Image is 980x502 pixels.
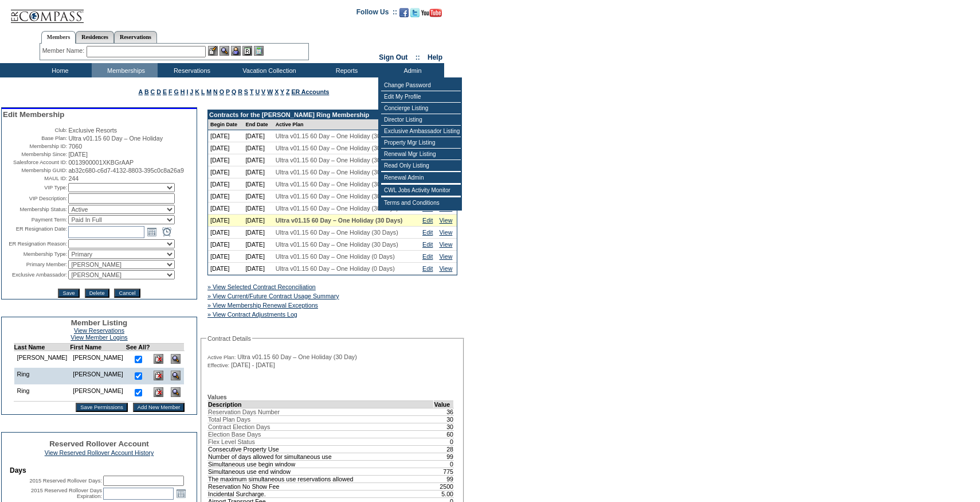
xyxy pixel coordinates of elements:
[276,229,398,236] span: Ultra v01.15 60 Day – One Holiday (30 Days)
[208,408,280,415] span: Reservation Days Number
[207,394,227,400] b: Values
[85,289,109,298] input: Delete
[208,468,434,475] td: Simultaneous use end window
[381,185,461,196] td: CWL Jobs Activity Monitor
[381,126,461,137] td: Exclusive Ambassador Listing
[226,88,230,95] a: P
[3,159,67,166] td: Salesforce Account ID:
[208,190,243,203] td: [DATE]
[381,160,461,172] td: Read Only Listing
[139,88,143,95] a: A
[434,430,454,438] td: 60
[242,46,252,56] img: Reservations
[186,88,188,95] a: I
[10,466,189,474] td: Days
[276,205,398,212] span: Ultra v01.15 60 Day – One Holiday (30 Days)
[144,88,149,95] a: B
[70,384,126,402] td: [PERSON_NAME]
[68,127,117,134] span: Exclusive Resorts
[154,371,163,380] img: Delete
[41,31,76,44] a: Members
[151,88,155,95] a: C
[70,334,127,341] a: View Member Logins
[207,311,297,318] a: » View Contract Adjustments Log
[434,415,454,423] td: 30
[68,135,163,142] span: Ultra v01.15 60 Day – One Holiday
[208,178,243,190] td: [DATE]
[378,63,444,77] td: Admin
[428,53,442,61] a: Help
[434,460,454,468] td: 0
[208,445,434,453] td: Consecutive Property Use
[434,453,454,460] td: 99
[206,88,211,95] a: M
[208,453,434,460] td: Number of days allowed for simultaneous use
[231,361,275,368] span: [DATE] - [DATE]
[243,142,273,154] td: [DATE]
[29,478,102,484] label: 2015 Reserved Rollover Days:
[434,400,454,408] td: Value
[207,293,339,299] a: » View Current/Future Contract Usage Summary
[237,353,357,360] span: Ultra v01.15 60 Day – One Holiday (30 Day)
[422,241,433,248] a: Edit
[243,251,273,263] td: [DATE]
[14,384,70,402] td: Ring
[243,227,273,239] td: [DATE]
[267,88,273,95] a: W
[244,88,248,95] a: S
[439,253,452,260] a: View
[208,416,250,423] span: Total Plan Days
[68,175,79,182] span: 244
[273,119,420,130] td: Active Plan
[3,175,67,182] td: MAUL ID:
[208,423,270,430] span: Contract Election Days
[92,63,158,77] td: Memberships
[243,215,273,227] td: [DATE]
[208,203,243,215] td: [DATE]
[58,289,79,298] input: Save
[232,88,236,95] a: Q
[208,119,243,130] td: Begin Date
[381,149,461,160] td: Renewal Mgr Listing
[208,154,243,166] td: [DATE]
[276,241,398,248] span: Ultra v01.15 60 Day – One Holiday (30 Days)
[71,318,128,327] span: Member Listing
[254,46,264,56] img: b_calculator.gif
[68,143,82,150] span: 7060
[154,387,163,397] img: Delete
[3,143,67,150] td: Membership ID:
[133,403,185,412] input: Add New Member
[3,215,67,224] td: Payment Term:
[280,88,284,95] a: Y
[434,445,454,453] td: 28
[14,344,70,351] td: Last Name
[207,302,318,309] a: » View Membership Renewal Exceptions
[276,169,398,176] span: Ultra v01.15 60 Day – One Holiday (30 Days)
[160,225,173,238] a: Open the time view popup.
[243,154,273,166] td: [DATE]
[45,449,154,456] a: View Reserved Rollover Account History
[70,351,126,368] td: [PERSON_NAME]
[208,46,218,56] img: b_edit.gif
[207,354,236,361] span: Active Plan:
[381,114,461,126] td: Director Listing
[168,88,173,95] a: F
[422,253,433,260] a: Edit
[286,88,290,95] a: Z
[68,167,183,174] span: ab32c680-c6d7-4132-8803-395c0c8a26a9
[208,251,243,263] td: [DATE]
[213,88,218,95] a: N
[208,460,434,468] td: Simultaneous use begin window
[208,482,434,490] td: Reservation No Show Fee
[206,335,252,342] legend: Contract Details
[3,225,67,238] td: ER Resignation Date:
[381,197,461,208] td: Terms and Conditions
[422,217,433,224] a: Edit
[171,387,181,397] img: View Dashboard
[434,482,454,490] td: 2500
[3,110,64,119] span: Edit Membership
[3,167,67,174] td: Membership GUID:
[399,8,409,17] img: Become our fan on Facebook
[434,468,454,475] td: 775
[156,88,161,95] a: D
